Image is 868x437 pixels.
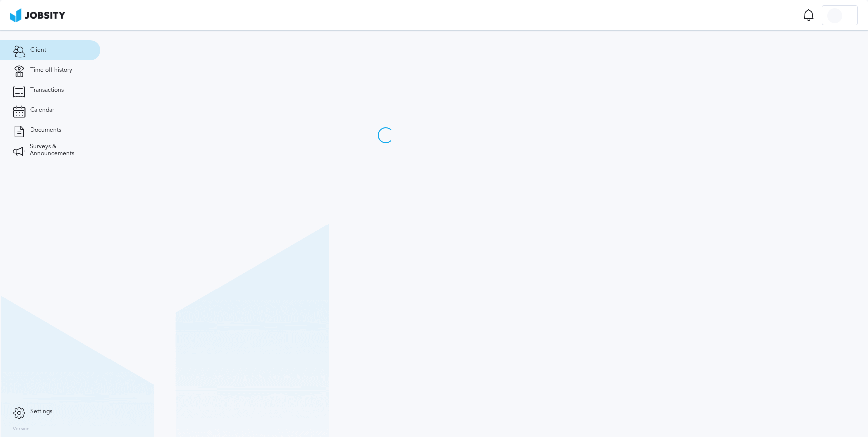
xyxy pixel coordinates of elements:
label: Version: [13,426,31,432]
span: Time off history [30,67,72,74]
span: Documents [30,127,61,134]
span: Calendar [30,107,54,114]
span: Client [30,47,46,54]
img: ab4bad089aa723f57921c736e9817d99.png [10,8,65,22]
span: Settings [30,408,52,415]
span: Surveys & Announcements [30,143,88,157]
span: Transactions [30,87,64,94]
